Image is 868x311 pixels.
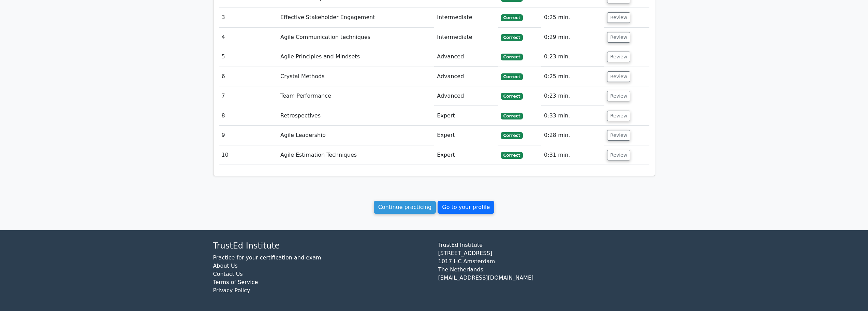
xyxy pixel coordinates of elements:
[501,14,523,21] span: Correct
[278,145,434,165] td: Agile Estimation Techniques
[219,145,278,165] td: 10
[213,287,250,294] a: Privacy Policy
[541,28,604,47] td: 0:29 min.
[434,241,659,300] div: TrustEd Institute [STREET_ADDRESS] 1017 HC Amsterdam The Netherlands [EMAIL_ADDRESS][DOMAIN_NAME]
[434,67,498,86] td: Advanced
[278,8,434,27] td: Effective Stakeholder Engagement
[213,241,430,251] h4: TrustEd Institute
[213,271,243,277] a: Contact Us
[607,71,630,82] button: Review
[278,86,434,106] td: Team Performance
[374,201,436,214] a: Continue practicing
[434,86,498,106] td: Advanced
[278,126,434,145] td: Agile Leadership
[501,34,523,41] span: Correct
[219,86,278,106] td: 7
[434,8,498,27] td: Intermediate
[607,111,630,121] button: Review
[501,54,523,60] span: Correct
[438,201,494,214] a: Go to your profile
[607,130,630,141] button: Review
[501,152,523,159] span: Correct
[541,67,604,86] td: 0:25 min.
[434,47,498,67] td: Advanced
[278,67,434,86] td: Crystal Methods
[434,145,498,165] td: Expert
[219,106,278,126] td: 8
[213,279,258,285] a: Terms of Service
[501,113,523,119] span: Correct
[607,91,630,101] button: Review
[219,126,278,145] td: 9
[501,132,523,139] span: Correct
[219,28,278,47] td: 4
[213,263,238,269] a: About Us
[607,12,630,23] button: Review
[501,93,523,100] span: Correct
[278,106,434,126] td: Retrospectives
[607,52,630,62] button: Review
[541,145,604,165] td: 0:31 min.
[541,86,604,106] td: 0:23 min.
[278,28,434,47] td: Agile Communication techniques
[219,8,278,27] td: 3
[219,47,278,67] td: 5
[541,47,604,67] td: 0:23 min.
[434,126,498,145] td: Expert
[541,106,604,126] td: 0:33 min.
[278,47,434,67] td: Agile Principles and Mindsets
[434,28,498,47] td: Intermediate
[541,8,604,27] td: 0:25 min.
[501,73,523,80] span: Correct
[607,150,630,160] button: Review
[219,67,278,86] td: 6
[434,106,498,126] td: Expert
[607,32,630,43] button: Review
[213,254,321,261] a: Practice for your certification and exam
[541,126,604,145] td: 0:28 min.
